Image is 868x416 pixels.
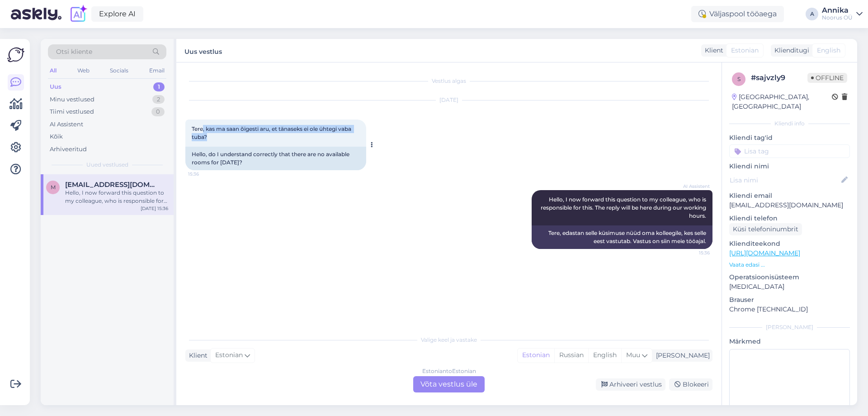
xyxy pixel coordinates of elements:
div: A [806,8,818,20]
div: Tere, edastan selle küsimuse nüüd oma kolleegile, kes selle eest vastutab. Vastus on siin meie tö... [532,225,712,249]
div: Vestlus algas [185,77,712,85]
div: Email [147,65,166,77]
div: Web [75,65,91,77]
div: All [48,65,58,77]
span: Estonian [731,46,759,55]
div: AI Assistent [50,120,83,129]
p: Kliendi tag'id [729,133,850,143]
p: Vaata edasi ... [729,261,850,269]
p: Kliendi email [729,191,850,201]
div: Hello, do I understand correctly that there are no available rooms for [DATE]? [185,147,366,170]
div: [DATE] [185,96,712,104]
a: [URL][DOMAIN_NAME] [729,249,800,257]
div: Klient [185,351,208,360]
div: Võta vestlus üle [413,376,485,392]
a: AnnikaNoorus OÜ [822,7,863,21]
div: 0 [151,107,165,116]
div: Socials [108,65,130,77]
label: Uus vestlus [184,44,222,57]
div: English [588,349,621,362]
p: Märkmed [729,337,850,346]
div: Arhiveeritud [50,145,87,154]
span: m [51,184,56,191]
div: Uus [50,82,61,91]
span: s [737,76,741,82]
div: [GEOGRAPHIC_DATA], [GEOGRAPHIC_DATA] [732,92,832,111]
span: Tere, kas ma saan õigesti aru, et tänaseks ei ole ühtegi vaba tuba? [192,125,353,140]
div: [PERSON_NAME] [729,323,850,331]
div: Kliendi info [729,120,850,128]
p: Operatsioonisüsteem [729,273,850,282]
div: Küsi telefoninumbrit [729,223,802,235]
div: Estonian to Estonian [422,367,476,375]
div: [DATE] 15:36 [141,205,168,212]
p: Chrome [TECHNICAL_ID] [729,305,850,314]
span: 15:36 [188,171,222,177]
div: # sajvzly9 [751,72,807,83]
div: 2 [152,95,165,104]
span: AI Assistent [676,183,710,190]
div: Tiimi vestlused [50,107,94,116]
img: explore-ai [69,5,88,24]
p: Kliendi nimi [729,162,850,171]
input: Lisa nimi [730,175,840,185]
div: [PERSON_NAME] [652,351,710,360]
div: Estonian [518,349,554,362]
div: Minu vestlused [50,95,94,104]
p: Klienditeekond [729,239,850,249]
span: mariliis.oder@gmail.com [65,181,159,189]
span: Muu [626,351,640,359]
div: Klienditugi [771,46,809,55]
div: Noorus OÜ [822,14,853,21]
div: Arhiveeri vestlus [596,378,665,391]
div: Russian [554,349,588,362]
img: Askly Logo [7,46,24,63]
div: Hello, I now forward this question to my colleague, who is responsible for this. The reply will b... [65,189,168,205]
span: Otsi kliente [56,47,92,57]
p: Brauser [729,295,850,305]
div: Kõik [50,132,63,141]
span: Uued vestlused [86,161,128,169]
span: Estonian [215,350,243,360]
div: Annika [822,7,853,14]
p: [MEDICAL_DATA] [729,282,850,292]
p: [EMAIL_ADDRESS][DOMAIN_NAME] [729,201,850,210]
div: 1 [153,82,165,91]
span: English [817,46,840,55]
div: Valige keel ja vastake [185,336,712,344]
p: Kliendi telefon [729,214,850,223]
span: Offline [807,73,847,83]
a: Explore AI [91,6,143,22]
input: Lisa tag [729,144,850,158]
div: Klient [701,46,723,55]
span: 15:36 [676,249,710,256]
div: Väljaspool tööaega [691,6,784,22]
span: Hello, I now forward this question to my colleague, who is responsible for this. The reply will b... [541,196,708,219]
div: Blokeeri [669,378,712,391]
